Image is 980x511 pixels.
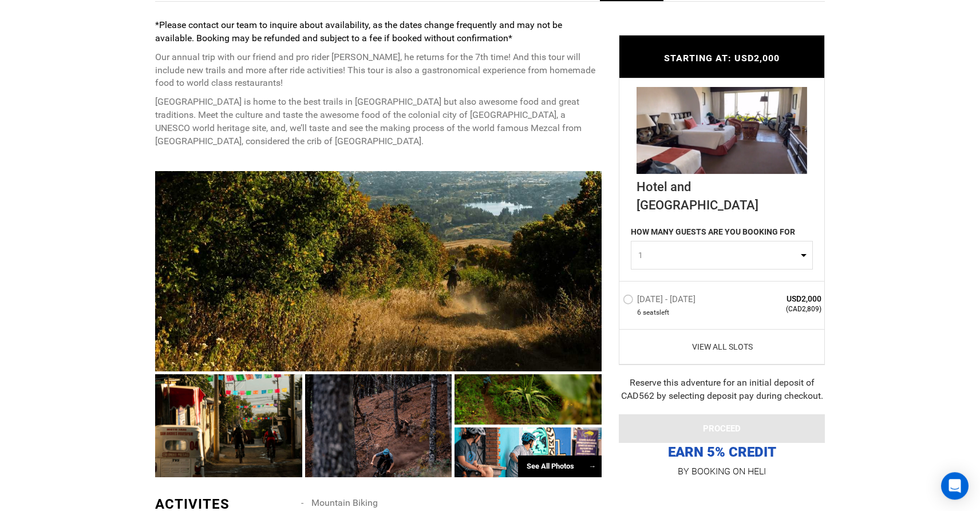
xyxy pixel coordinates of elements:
[155,19,562,43] strong: *Please contact our team to inquire about availability, as the dates change frequently and may no...
[588,462,596,470] span: →
[311,497,378,508] span: Mountain Biking
[619,464,825,480] p: BY BOOKING ON HELI
[631,241,813,270] button: 1
[738,293,821,304] span: USD2,000
[518,455,602,478] div: See All Photos
[637,308,641,318] span: 6
[155,51,602,90] p: Our annual trip with our friend and pro rider [PERSON_NAME], he returns for the 7th time! And thi...
[637,87,807,174] img: e2c4d1cf-647d-42f7-9197-ab01abfa3079_344_d1b29f5fe415789feb37f941990a719c_loc_ngl.jpg
[619,414,825,443] button: PROCEED
[656,308,659,318] span: s
[664,53,780,64] span: STARTING AT: USD2,000
[619,377,825,403] div: Reserve this adventure for an initial deposit of CAD562 by selecting deposit pay during checkout.
[623,294,698,308] label: [DATE] - [DATE]
[623,341,821,352] a: View All Slots
[643,308,669,318] span: seat left
[941,472,969,500] div: Open Intercom Messenger
[738,304,821,314] span: (CAD2,809)
[631,226,795,241] label: HOW MANY GUESTS ARE YOU BOOKING FOR
[638,249,798,261] span: 1
[155,96,602,148] p: [GEOGRAPHIC_DATA] is home to the best trails in [GEOGRAPHIC_DATA] but also awesome food and great...
[637,174,807,214] div: Hotel and [GEOGRAPHIC_DATA]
